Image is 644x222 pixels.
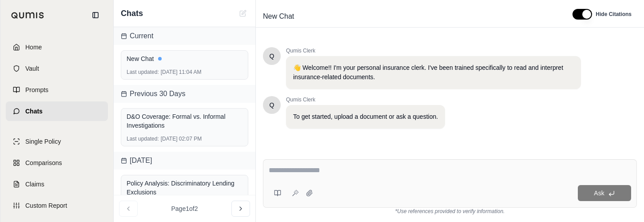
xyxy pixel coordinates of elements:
[286,47,581,54] span: Qumis Clerk
[25,180,44,189] span: Claims
[6,59,108,78] a: Vault
[127,112,242,130] div: D&O Coverage: Formal vs. Informal Investigations
[286,96,445,103] span: Qumis Clerk
[6,101,108,121] a: Chats
[596,11,632,18] span: Hide Citations
[25,43,42,52] span: Home
[6,196,108,215] a: Custom Report
[6,80,108,100] a: Prompts
[6,174,108,194] a: Claims
[270,101,274,109] span: Hello
[114,85,255,103] div: Previous 30 Days
[25,201,67,210] span: Custom Report
[6,132,108,151] a: Single Policy
[25,158,62,167] span: Comparisons
[6,37,108,57] a: Home
[293,63,574,82] p: 👋 Welcome!! I'm your personal insurance clerk. I've been trained specifically to read and interpr...
[114,27,255,45] div: Current
[88,8,103,22] button: Collapse sidebar
[25,85,48,94] span: Prompts
[127,179,242,197] div: Policy Analysis: Discriminatory Lending Exclusions
[11,12,44,19] img: Qumis Logo
[259,9,298,24] span: New Chat
[270,52,274,61] span: Hello
[171,204,198,213] span: Page 1 of 2
[127,69,159,76] span: Last updated:
[293,112,438,121] p: To get started, upload a document or ask a question.
[25,137,61,146] span: Single Policy
[127,135,159,142] span: Last updated:
[6,153,108,173] a: Comparisons
[127,69,242,76] div: [DATE] 11:04 AM
[238,8,248,19] button: New Chat
[578,185,631,201] button: Ask
[25,107,43,116] span: Chats
[127,54,242,63] div: New Chat
[127,135,242,142] div: [DATE] 02:07 PM
[114,152,255,170] div: [DATE]
[121,7,143,20] span: Chats
[594,190,604,197] span: Ask
[259,9,562,24] div: Edit Title
[263,208,637,215] div: *Use references provided to verify information.
[25,64,39,73] span: Vault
